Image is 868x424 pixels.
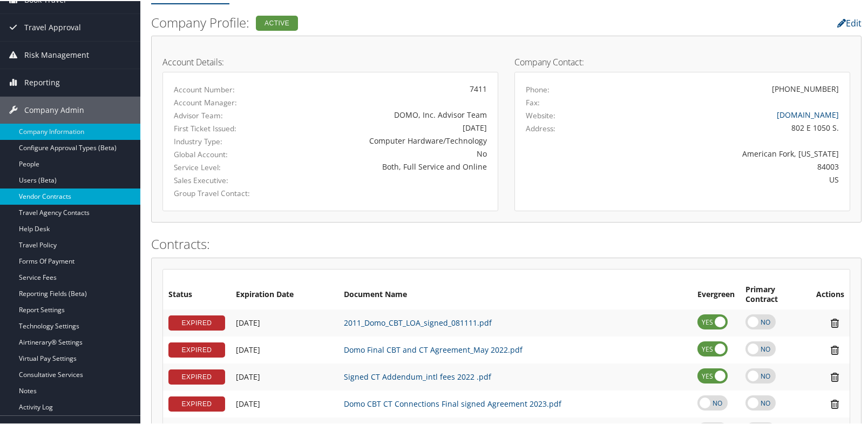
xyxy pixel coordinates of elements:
div: US [608,173,839,184]
div: DOMO, Inc. Advisor Team [283,108,487,119]
label: Website: [526,109,555,120]
label: Address: [526,122,555,133]
a: [DOMAIN_NAME] [777,109,839,119]
span: [DATE] [236,344,260,354]
div: EXPIRED [168,395,225,410]
div: Active [256,15,298,30]
span: Company Admin [24,96,84,123]
div: 7411 [283,82,487,93]
th: Evergreen [692,279,740,308]
th: Status [163,279,230,308]
label: Sales Executive: [174,174,267,185]
div: 802 E 1050 S. [608,121,839,132]
a: Signed CT Addendum_intl fees 2022 .pdf [344,371,491,381]
th: Actions [811,279,850,308]
h4: Account Details: [162,57,498,65]
th: Expiration Date [230,279,338,308]
label: Account Manager: [174,96,267,107]
div: Add/Edit Date [236,398,333,408]
label: First Ticket Issued: [174,122,267,133]
a: 2011_Domo_CBT_LOA_signed_081111.pdf [344,317,492,327]
div: No [283,147,487,158]
h2: Contracts: [151,234,862,252]
label: Account Number: [174,83,267,94]
div: EXPIRED [168,368,225,383]
div: Both, Full Service and Online [283,160,487,171]
a: Edit [837,16,862,28]
label: Industry Type: [174,135,267,146]
i: Remove Contract [825,317,844,328]
i: Remove Contract [825,398,844,409]
label: Advisor Team: [174,109,267,120]
label: Fax: [526,96,540,107]
div: American Fork, [US_STATE] [608,147,839,158]
div: [PHONE_NUMBER] [772,82,839,93]
th: Document Name [338,279,692,308]
span: Travel Approval [24,13,81,40]
div: Add/Edit Date [236,317,333,327]
label: Service Level: [174,161,267,172]
span: Risk Management [24,41,89,68]
i: Remove Contract [825,371,844,382]
span: [DATE] [236,371,260,381]
span: Reporting [24,68,60,95]
label: Group Travel Contact: [174,187,267,198]
h2: Company Profile: [151,12,619,31]
div: EXPIRED [168,341,225,356]
div: Add/Edit Date [236,371,333,381]
th: Primary Contract [740,279,811,308]
div: Computer Hardware/Technology [283,134,487,145]
span: [DATE] [236,317,260,327]
div: 84003 [608,160,839,171]
h4: Company Contact: [514,57,850,65]
label: Global Account: [174,148,267,159]
label: Phone: [526,83,550,94]
a: Domo CBT CT Connections Final signed Agreement 2023.pdf [344,398,561,408]
div: EXPIRED [168,314,225,329]
a: Domo Final CBT and CT Agreement_May 2022.pdf [344,344,523,354]
div: [DATE] [283,121,487,132]
div: Add/Edit Date [236,344,333,354]
i: Remove Contract [825,344,844,355]
span: [DATE] [236,398,260,408]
